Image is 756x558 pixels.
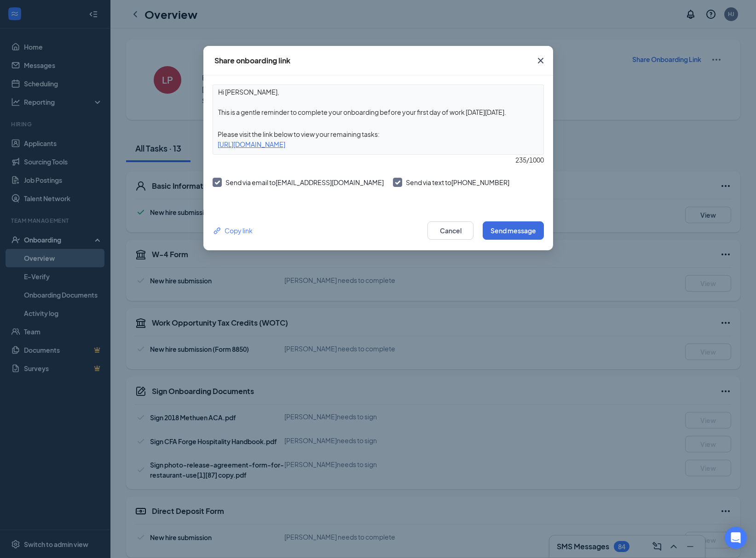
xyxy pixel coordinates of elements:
div: Copy link [213,225,253,236]
button: Link Copy link [213,225,253,236]
span: Send via email to [EMAIL_ADDRESS][DOMAIN_NAME] [225,178,384,186]
svg: Checkmark [213,179,221,186]
svg: Cross [535,55,546,66]
div: [URL][DOMAIN_NAME] [213,139,543,149]
span: Send via text to [PHONE_NUMBER] [406,178,509,186]
div: Please visit the link below to view your remaining tasks: [213,129,543,139]
div: 235 / 1000 [213,155,544,165]
svg: Link [213,226,222,236]
div: Share onboarding link [214,56,290,66]
button: Send message [483,221,544,240]
textarea: Hi [PERSON_NAME], This is a gentle reminder to complete your onboarding before your first day of ... [213,85,543,119]
button: Close [528,46,553,75]
svg: Checkmark [393,179,401,186]
div: Open Intercom Messenger [725,527,747,549]
button: Cancel [427,221,473,240]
